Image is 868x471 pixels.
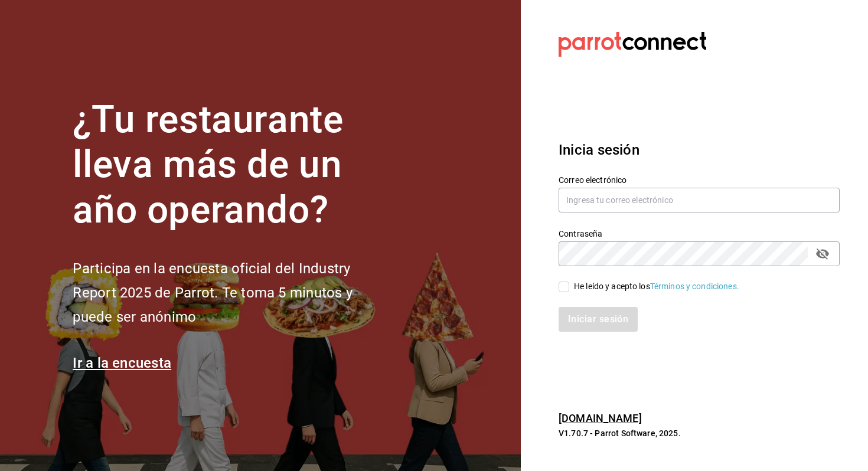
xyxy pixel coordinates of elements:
[73,97,391,233] h1: ¿Tu restaurante lleva más de un año operando?
[559,188,840,212] input: Ingresa tu correo electrónico
[73,355,171,371] a: Ir a la encuesta
[574,280,739,293] div: He leído y acepto los
[559,427,840,439] p: V1.70.7 - Parrot Software, 2025.
[812,244,833,264] button: passwordField
[650,282,739,291] a: Términos y condiciones.
[559,139,840,161] h3: Inicia sesión
[73,257,391,329] h2: Participa en la encuesta oficial del Industry Report 2025 de Parrot. Te toma 5 minutos y puede se...
[559,229,840,237] label: Contraseña
[559,175,840,184] label: Correo electrónico
[559,412,642,424] a: [DOMAIN_NAME]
